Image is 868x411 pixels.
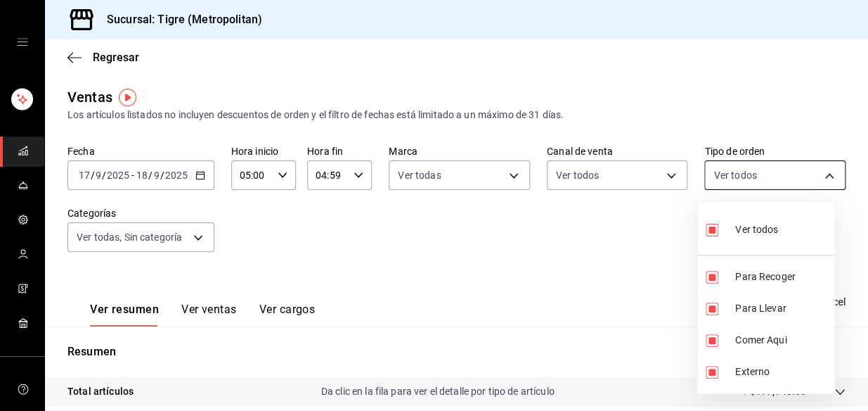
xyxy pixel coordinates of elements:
[735,333,829,348] span: Comer Aqui
[119,89,136,106] img: Tooltip marker
[735,301,829,316] span: Para Llevar
[735,270,829,284] span: Para Recoger
[735,222,778,237] span: Ver todos
[735,365,829,379] span: Externo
